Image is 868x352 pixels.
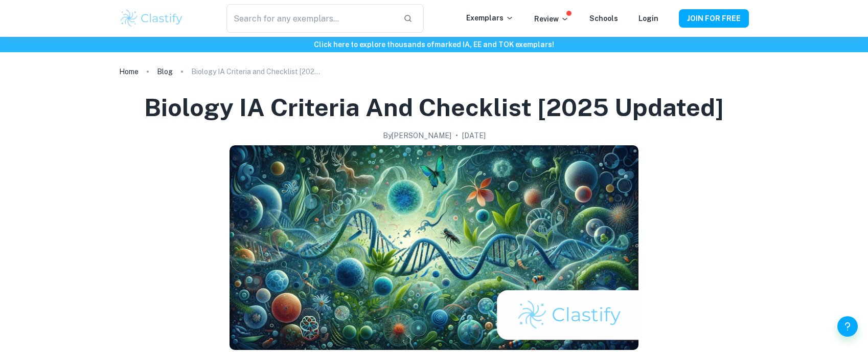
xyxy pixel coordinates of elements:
a: Home [119,64,139,79]
img: Biology IA Criteria and Checklist [2025 updated] cover image [230,145,638,350]
h2: [DATE] [462,130,486,141]
a: Schools [589,14,618,23]
h6: Click here to explore thousands of marked IA, EE and TOK exemplars ! [2,39,866,50]
button: Help and Feedback [837,316,858,337]
p: Exemplars [466,12,514,24]
a: Login [638,14,658,23]
button: JOIN FOR FREE [679,9,749,28]
img: Clastify logo [119,8,184,29]
input: Search for any exemplars... [226,4,395,33]
p: Review [534,13,569,25]
a: Blog [157,64,173,79]
p: • [455,130,458,141]
h1: Biology IA Criteria and Checklist [2025 updated] [144,91,724,124]
p: Biology IA Criteria and Checklist [2025 updated] [191,66,324,77]
h2: By [PERSON_NAME] [383,130,451,141]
